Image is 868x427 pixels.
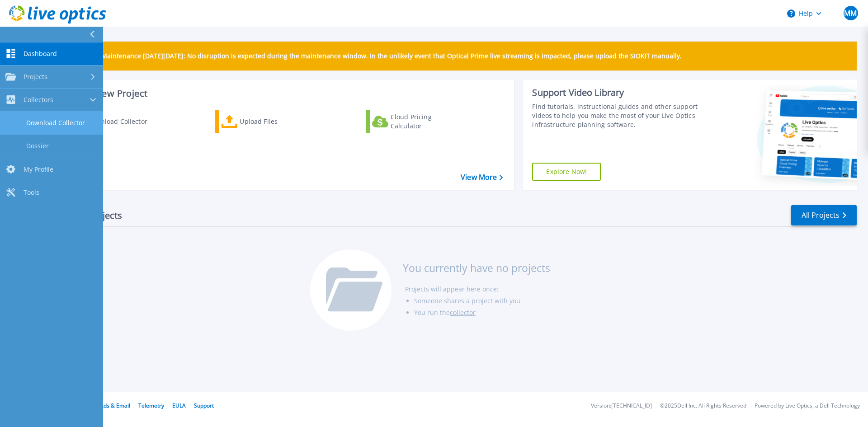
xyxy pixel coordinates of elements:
[405,283,550,295] li: Projects will appear here once:
[215,110,316,133] a: Upload Files
[414,307,550,319] li: You run the
[138,402,164,409] a: Telemetry
[24,188,39,197] span: Tools
[24,96,53,104] span: Collectors
[591,403,652,409] li: Version: [TECHNICAL_ID]
[450,308,476,317] a: collector
[791,205,857,225] a: All Projects
[64,110,165,133] a: Download Collector
[24,165,53,174] span: My Profile
[403,263,550,273] h3: You currently have no projects
[532,87,702,99] div: Support Video Library
[64,89,503,99] h3: Start a New Project
[532,163,601,181] a: Explore Now!
[24,50,57,58] span: Dashboard
[240,113,312,131] div: Upload Files
[755,403,860,409] li: Powered by Live Optics, a Dell Technology
[461,173,503,182] a: View More
[172,402,186,409] a: EULA
[844,9,857,17] span: MM
[414,295,550,307] li: Someone shares a project with you
[24,73,47,81] span: Projects
[660,403,746,409] li: © 2025 Dell Inc. All Rights Reserved
[532,102,702,129] div: Find tutorials, instructional guides and other support videos to help you make the most of your L...
[366,110,467,133] a: Cloud Pricing Calculator
[391,113,463,131] div: Cloud Pricing Calculator
[100,402,130,409] a: Ads & Email
[67,52,682,60] p: Scheduled Maintenance [DATE][DATE]: No disruption is expected during the maintenance window. In t...
[194,402,214,409] a: Support
[87,113,160,131] div: Download Collector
